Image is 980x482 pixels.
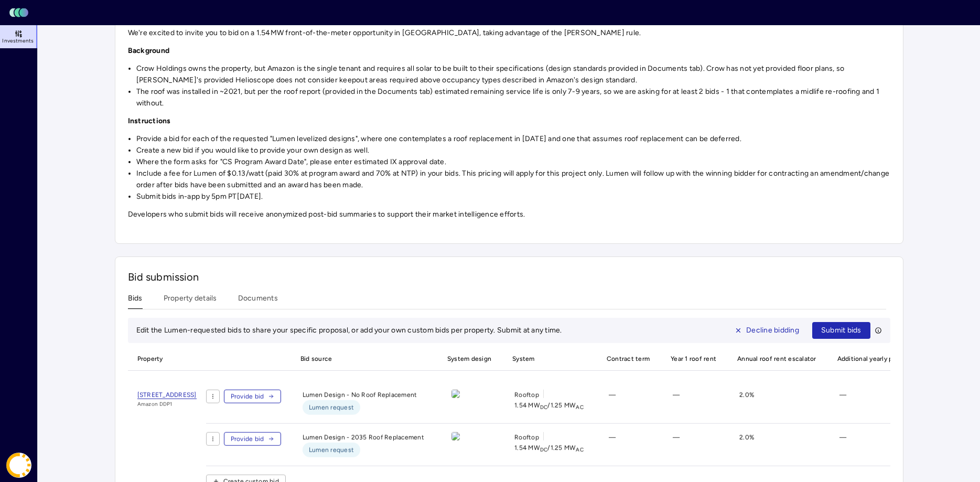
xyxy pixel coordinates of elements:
button: Property details [164,293,217,309]
sub: AC [576,446,584,453]
button: Documents [238,293,278,309]
span: Edit the Lumen-requested bids to share your specific proposal, or add your own custom bids per pr... [136,326,562,335]
img: view [451,432,460,441]
li: The roof was installed in ~2021, but per the roof report (provided in the Documents tab) estimate... [136,86,890,109]
li: Crow Holdings owns the property, but Amazon is the single tenant and requires all solar to be bui... [136,63,890,86]
div: — [600,390,656,415]
span: [STREET_ADDRESS] [137,391,197,399]
span: Investments [2,38,34,44]
div: — [664,432,723,457]
span: System [506,347,592,370]
span: Amazon DDP1 [137,400,197,409]
li: Include a fee for Lumen of $0.13/watt (paid 30% at program award and 70% at NTP) in your bids. Th... [136,168,890,191]
button: Bids [128,293,143,309]
button: Submit bids [812,322,870,339]
span: Provide bid [231,391,264,402]
span: Lumen request [309,445,354,455]
li: Create a new bid if you would like to provide your own design as well. [136,145,890,156]
span: 1.54 MW / 1.25 MW [514,400,584,411]
span: Bid submission [128,271,199,283]
span: Year 1 roof rent [664,347,723,370]
img: Coast Energy [6,453,31,478]
sub: AC [576,403,584,410]
img: view [451,390,460,398]
span: Property [128,347,206,370]
span: Rooftop [514,432,539,443]
p: Developers who submit bids will receive anonymized post-bid summaries to support their market int... [128,209,890,220]
li: Submit bids in-app by 5pm PT[DATE]. [136,191,890,202]
li: Provide a bid for each of the requested "Lumen levelized designs", where one contemplates a roof ... [136,133,890,145]
button: Decline bidding [726,322,808,339]
strong: Background [128,46,170,55]
div: — [831,432,925,457]
div: — [600,432,656,457]
span: Rooftop [514,390,539,400]
div: — [831,390,925,415]
sub: DC [540,403,548,410]
strong: Instructions [128,116,171,125]
span: Contract term [600,347,656,370]
span: Bid source [294,347,433,370]
span: Submit bids [821,325,861,336]
span: Annual roof rent escalator [731,347,823,370]
span: Lumen request [309,402,354,413]
div: Lumen Design - No Roof Replacement [294,390,433,415]
sub: DC [540,446,548,453]
span: 1.54 MW / 1.25 MW [514,443,584,453]
button: Provide bid [224,432,282,446]
div: 2.0% [731,390,823,415]
span: Decline bidding [746,325,799,336]
span: System design [441,347,498,370]
div: Lumen Design - 2035 Roof Replacement [294,432,433,457]
div: 2.0% [731,432,823,457]
span: Additional yearly payments [831,347,925,370]
a: [STREET_ADDRESS] [137,390,197,400]
span: Provide bid [231,434,264,444]
button: Provide bid [224,390,282,403]
li: Where the form asks for "CS Program Award Date", please enter estimated IX approval date. [136,156,890,168]
p: We're excited to invite you to bid on a 1.54MW front-of-the-meter opportunity in [GEOGRAPHIC_DATA... [128,27,890,39]
div: — [664,390,723,415]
